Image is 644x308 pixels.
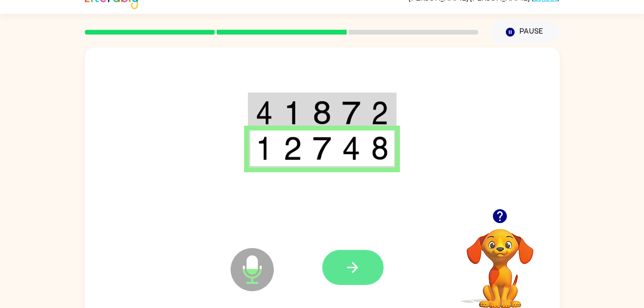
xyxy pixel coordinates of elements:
[256,101,273,125] img: 4
[371,136,388,160] img: 8
[283,101,302,125] img: 1
[371,101,388,125] img: 2
[490,21,560,43] button: Pause
[342,101,360,125] img: 7
[256,136,273,160] img: 1
[313,136,331,160] img: 7
[283,136,302,160] img: 2
[342,136,360,160] img: 4
[313,101,331,125] img: 8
